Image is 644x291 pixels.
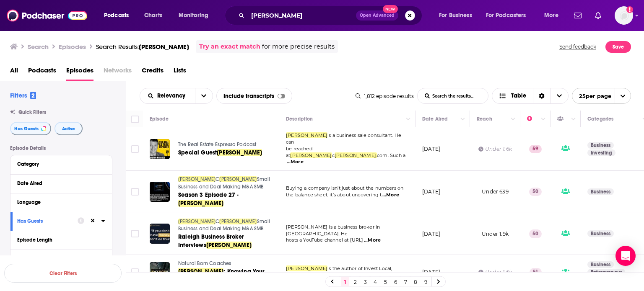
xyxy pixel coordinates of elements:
[140,88,213,104] h2: Choose List sort
[178,260,278,268] a: Natural Born Coaches
[492,88,569,104] button: Choose View
[10,64,18,81] span: All
[286,132,327,138] span: [PERSON_NAME]
[216,219,219,224] span: C
[572,90,611,103] span: 25 per page
[17,253,105,264] button: Explicit
[173,9,219,22] button: open menu
[383,5,398,13] span: New
[587,142,614,149] a: Business
[178,191,239,198] span: Season 3 Episode 27 -
[140,93,195,99] button: open menu
[206,242,252,249] span: [PERSON_NAME]
[179,10,208,21] span: Monitoring
[382,192,399,198] span: ...More
[144,10,162,21] span: Charts
[96,43,189,51] div: Search Results:
[17,218,72,224] div: Has Guests
[28,64,56,81] a: Podcasts
[18,109,46,115] span: Quick Filters
[286,265,327,271] span: [PERSON_NAME]
[178,233,244,249] span: Raleigh Business Broker Interviews
[533,88,551,103] div: Sort Direction
[287,159,304,165] span: ...More
[626,6,633,13] svg: Add a profile image
[587,230,614,237] a: Business
[10,91,36,99] h2: Filters
[439,10,472,21] span: For Business
[351,277,359,287] a: 2
[571,8,585,23] a: Show notifications dropdown
[216,88,292,104] div: Include transcripts
[178,200,223,207] span: [PERSON_NAME]
[569,114,579,124] button: Column Actions
[290,152,332,158] span: [PERSON_NAME]
[356,93,414,99] div: 1,812 episode results
[17,234,105,245] button: Episode Length
[17,199,100,205] div: Language
[195,88,213,103] button: open menu
[178,268,223,275] span: [PERSON_NAME]
[332,152,335,158] span: c
[592,8,605,23] a: Show notifications dropdown
[341,277,349,287] a: 1
[131,268,139,276] span: Toggle select row
[150,114,169,124] div: Episode
[403,114,413,124] button: Column Actions
[178,233,278,250] a: Raleigh Business Broker Interviews[PERSON_NAME]
[364,237,381,244] span: ...More
[157,93,188,99] span: Relevancy
[478,268,512,276] div: Under 1.5k
[17,159,105,169] button: Category
[248,9,356,22] input: Search podcasts, credits, & more...
[538,114,548,124] button: Column Actions
[262,42,335,52] span: for more precise results
[28,43,49,51] h3: Search
[131,188,139,196] span: Toggle select row
[587,114,613,124] div: Categories
[605,41,631,53] button: Save
[477,114,492,124] div: Reach
[17,197,105,207] button: Language
[381,277,390,287] a: 5
[572,88,631,104] button: open menu
[178,149,217,156] span: Special Guest
[411,277,420,287] a: 8
[178,142,256,147] span: The Real Estate Espresso Podcast
[391,277,400,287] a: 6
[538,9,569,22] button: open menu
[587,269,625,276] a: Entrepreneur
[59,43,86,51] h3: Episodes
[17,237,100,243] div: Episode Length
[587,261,614,268] a: Business
[131,145,139,153] span: Toggle select row
[178,260,231,266] span: Natural Born Coaches
[361,277,369,287] a: 3
[96,43,189,51] a: Search Results:[PERSON_NAME]
[458,114,468,124] button: Column Actions
[422,230,440,237] p: [DATE]
[10,145,112,151] p: Episode Details
[421,277,430,287] a: 9
[178,149,278,157] a: Special Guest[PERSON_NAME]
[356,10,398,21] button: Open AdvancedNew
[615,246,636,266] div: Open Intercom Messenger
[55,122,83,135] button: Active
[527,114,539,124] div: Power Score
[104,10,129,21] span: Podcasts
[7,8,87,23] img: Podchaser - Follow, Share and Rate Podcasts
[529,145,542,153] p: 59
[178,176,216,182] span: [PERSON_NAME]
[174,64,186,81] span: Lists
[178,176,270,190] span: Small Business and Deal Making M&A SMB
[10,122,51,135] button: Has Guests
[4,264,122,283] button: Clear Filters
[480,9,538,22] button: open menu
[377,152,405,158] span: com. Such a
[529,188,542,196] p: 50
[401,277,410,287] a: 7
[422,188,440,195] p: [DATE]
[615,6,633,25] img: User Profile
